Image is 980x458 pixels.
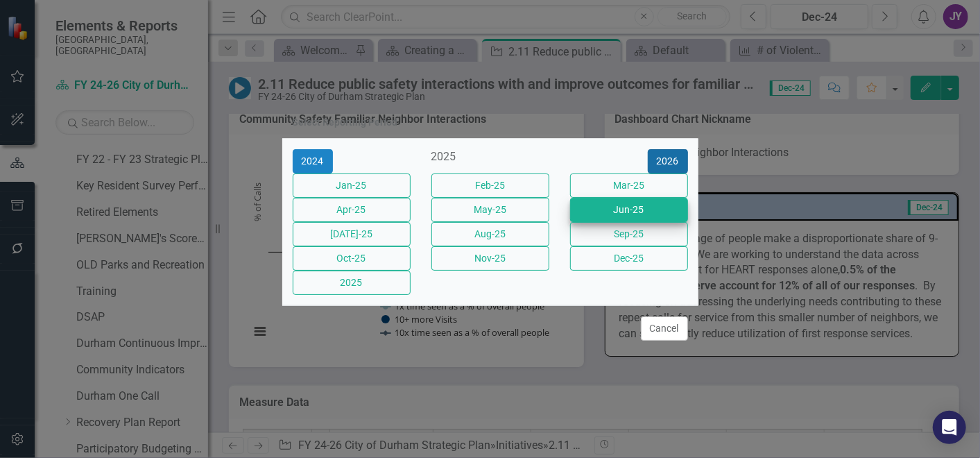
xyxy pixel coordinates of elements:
button: [DATE]-25 [293,222,411,246]
button: Feb-25 [431,173,549,198]
div: Open Intercom Messenger [933,411,966,444]
button: Nov-25 [431,246,549,271]
button: Mar-25 [570,173,688,198]
button: Aug-25 [431,222,549,246]
button: Apr-25 [293,198,411,222]
button: 2024 [293,149,333,173]
button: Dec-25 [570,246,688,271]
button: Oct-25 [293,246,411,271]
button: Cancel [641,316,688,341]
button: Jun-25 [570,198,688,222]
div: 2025 [431,149,549,165]
button: 2026 [648,149,688,173]
div: Select Reporting Period [293,117,398,128]
button: May-25 [431,198,549,222]
button: 2025 [293,271,411,295]
button: Sep-25 [570,222,688,246]
button: Jan-25 [293,173,411,198]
